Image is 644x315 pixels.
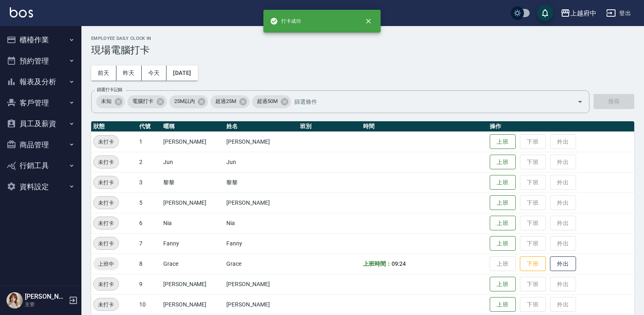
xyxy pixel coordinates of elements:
div: 25M以內 [169,95,208,108]
span: 未打卡 [94,138,118,146]
button: 行銷工具 [3,155,78,176]
th: 操作 [488,121,634,132]
img: Person [7,292,23,308]
span: 超過50M [252,97,283,105]
td: [PERSON_NAME] [224,294,298,315]
td: [PERSON_NAME] [161,294,224,315]
button: save [537,5,553,21]
span: 打卡成功 [270,17,301,25]
button: Open [574,95,587,108]
span: 未打卡 [94,199,118,207]
div: 上越府中 [570,8,596,18]
span: 未打卡 [94,300,118,309]
button: 商品管理 [3,134,78,155]
td: [PERSON_NAME] [161,274,224,294]
td: [PERSON_NAME] [224,192,298,213]
span: 未打卡 [94,239,118,248]
td: [PERSON_NAME] [224,274,298,294]
td: 3 [137,172,161,192]
span: 未知 [96,97,116,105]
button: 預約管理 [3,50,78,72]
h5: [PERSON_NAME] [25,293,66,301]
td: Grace [161,254,224,274]
th: 暱稱 [161,121,224,132]
td: Grace [224,254,298,274]
h2: Employee Daily Clock In [91,36,634,41]
div: 未知 [96,95,125,108]
button: 客戶管理 [3,92,78,114]
th: 時間 [361,121,488,132]
th: 狀態 [91,121,137,132]
button: 上越府中 [557,5,600,22]
div: 電腦打卡 [127,95,167,108]
button: 昨天 [116,66,142,81]
td: 8 [137,254,161,274]
button: 員工及薪資 [3,113,78,134]
td: Fanny [161,233,224,254]
span: 超過25M [210,97,241,105]
td: 6 [137,213,161,233]
button: 上班 [490,134,516,149]
td: 黎黎 [224,172,298,192]
span: 未打卡 [94,280,118,289]
button: 報表及分析 [3,71,78,92]
button: 下班 [520,256,546,271]
td: 1 [137,131,161,152]
button: 上班 [490,216,516,231]
button: 上班 [490,297,516,312]
button: 前天 [91,66,116,81]
b: 上班時間： [363,260,392,267]
button: 今天 [142,66,167,81]
button: [DATE] [166,66,197,81]
td: 5 [137,192,161,213]
td: 黎黎 [161,172,224,192]
button: 上班 [490,277,516,292]
span: 未打卡 [94,219,118,227]
input: 篩選條件 [292,94,563,109]
button: close [359,12,377,30]
span: 未打卡 [94,158,118,166]
td: [PERSON_NAME] [224,131,298,152]
td: Fanny [224,233,298,254]
button: 上班 [490,175,516,190]
button: 資料設定 [3,176,78,197]
td: 9 [137,274,161,294]
th: 班別 [298,121,361,132]
div: 超過25M [210,95,250,108]
span: 25M以內 [169,97,200,105]
span: 電腦打卡 [127,97,158,105]
td: 2 [137,152,161,172]
label: 篩選打卡記錄 [97,87,123,93]
span: 未打卡 [94,178,118,187]
td: Jun [224,152,298,172]
button: 上班 [490,155,516,170]
button: 上班 [490,236,516,251]
span: 09:24 [392,260,406,267]
span: 上班中 [93,260,119,268]
button: 登出 [603,6,634,21]
td: Nia [161,213,224,233]
p: 主管 [25,301,66,308]
td: Nia [224,213,298,233]
th: 姓名 [224,121,298,132]
td: 7 [137,233,161,254]
button: 櫃檯作業 [3,29,78,50]
div: 超過50M [252,95,291,108]
td: Jun [161,152,224,172]
td: [PERSON_NAME] [161,192,224,213]
td: 10 [137,294,161,315]
button: 外出 [550,256,576,271]
h3: 現場電腦打卡 [91,44,634,56]
td: [PERSON_NAME] [161,131,224,152]
button: 上班 [490,195,516,210]
img: Logo [10,7,33,17]
th: 代號 [137,121,161,132]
